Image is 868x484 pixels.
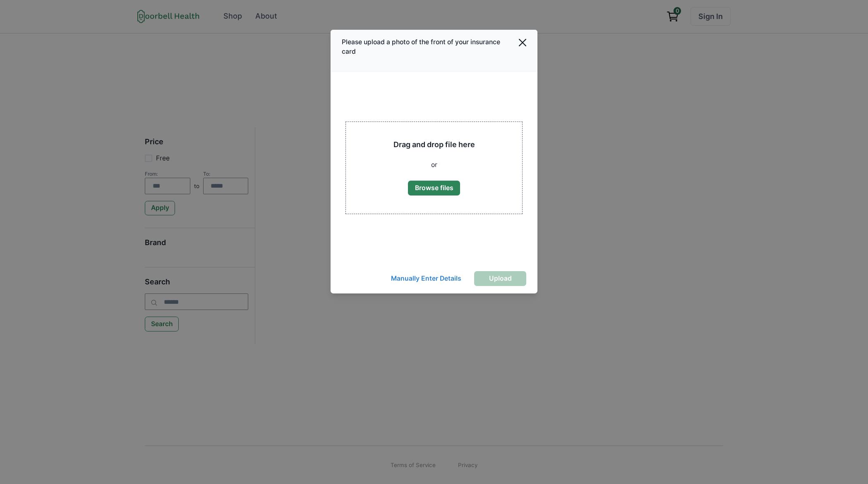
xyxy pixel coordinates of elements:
[393,140,475,149] h2: Drag and drop file here
[384,271,469,286] button: Manually Enter Details
[474,271,526,286] button: Upload
[331,30,537,72] header: Please upload a photo of the front of your insurance card
[431,160,437,170] p: or
[513,33,532,52] button: Close
[408,181,460,196] button: Browse files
